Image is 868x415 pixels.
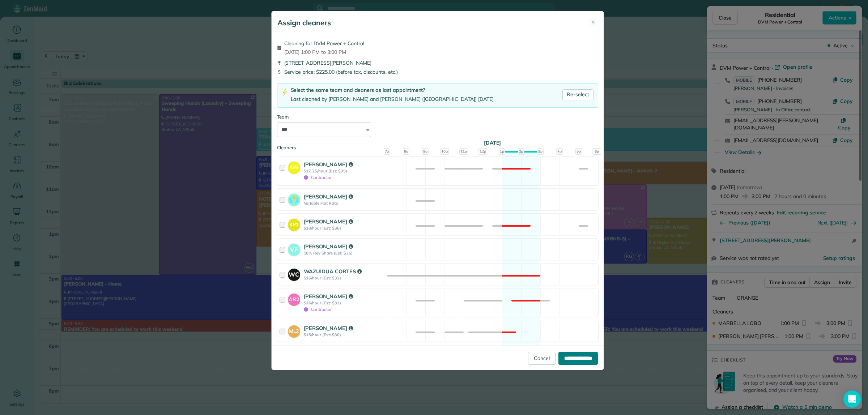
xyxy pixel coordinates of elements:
[304,300,385,305] strong: $16/hour (Est: $32)
[277,18,331,28] h5: Assign cleaners
[282,89,288,96] img: lightning-bolt-icon-94e5364df696ac2de96d3a42b8a9ff6ba979493684c50e6bbbcda72601fa0d29.png
[304,201,385,206] strong: Variable Flat Rate
[277,59,598,67] div: [STREET_ADDRESS][PERSON_NAME]
[304,243,353,250] strong: [PERSON_NAME]
[304,161,353,168] strong: [PERSON_NAME]
[304,325,353,331] strong: [PERSON_NAME]
[843,390,861,408] div: Open Intercom Messenger
[304,251,385,256] strong: 16% Rev Share (Est: $36)
[528,352,556,365] a: Cancel
[284,40,365,47] span: Cleaning for DVM Power + Control
[288,244,300,254] strong: VF
[304,218,353,225] strong: [PERSON_NAME]
[591,19,595,26] span: ✕
[291,95,494,103] div: Last cleaned by [PERSON_NAME] and [PERSON_NAME] ([GEOGRAPHIC_DATA]) [DATE]
[304,193,353,200] strong: [PERSON_NAME]
[304,268,362,275] strong: WAZUIDUA CORTES
[284,48,365,56] span: [DATE] 1:00 PM to 3:00 PM
[304,168,385,174] strong: $17.25/hour (Est: $35)
[277,144,598,146] div: Cleaners
[288,269,300,279] strong: WC
[288,294,300,303] strong: AR2
[304,226,385,231] strong: $18/hour (Est: $36)
[304,175,332,180] span: Contractor
[304,307,332,312] span: Contractor
[288,219,300,228] strong: KP1
[277,68,598,76] div: Service price: $225.00 (before tax, discounts, etc.)
[304,293,353,300] strong: [PERSON_NAME]
[304,332,385,337] strong: $15/hour (Est: $30)
[291,86,494,94] div: Select the same team and cleaners as last appointment?
[288,162,300,171] strong: KP3
[304,275,385,281] strong: $16/hour (Est: $32)
[562,89,593,100] a: Re-select
[277,114,598,121] div: Team
[288,325,300,335] strong: ML2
